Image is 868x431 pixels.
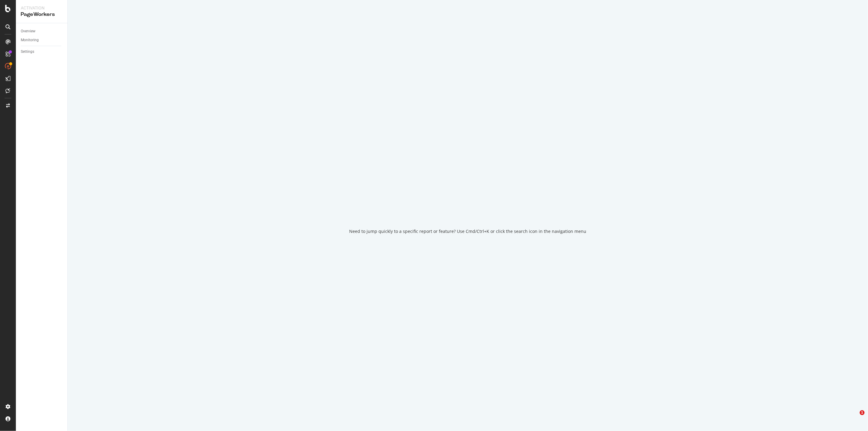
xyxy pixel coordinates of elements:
[847,410,862,425] iframe: Intercom live chat
[21,28,35,34] div: Overview
[349,228,587,234] div: Need to jump quickly to a specific report or feature? Use Cmd/Ctrl+K or click the search icon in ...
[21,49,34,55] div: Settings
[21,37,39,43] div: Monitoring
[860,410,865,415] span: 1
[21,49,63,55] a: Settings
[21,11,63,18] div: PageWorkers
[21,5,63,11] div: Activation
[21,28,63,34] a: Overview
[446,197,490,219] div: animation
[21,37,63,43] a: Monitoring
